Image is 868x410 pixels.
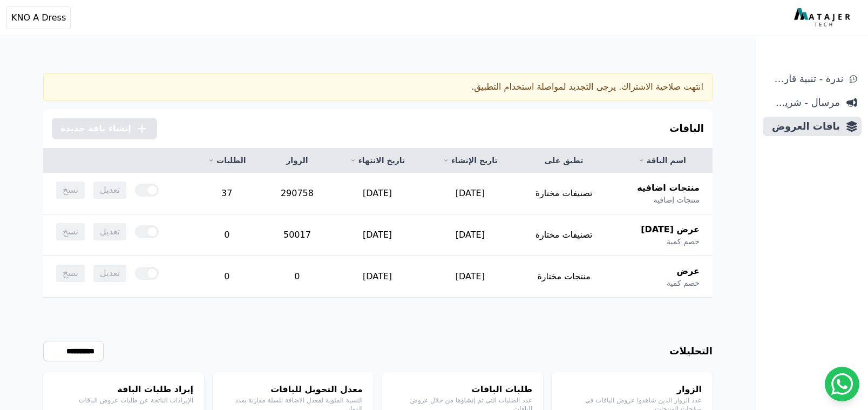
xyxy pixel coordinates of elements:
[437,155,504,166] a: تاريخ الإنشاء
[767,71,843,86] span: ندرة - تنبية قارب علي النفاذ
[331,256,424,298] td: [DATE]
[517,149,612,173] th: تطبق على
[60,122,131,135] span: إنشاء باقة جديدة
[667,236,700,247] span: خصم كمية
[677,265,700,278] span: عرض
[6,6,71,29] button: KNO A Dress
[654,194,700,205] span: منتجات إضافية
[43,73,713,100] div: انتهت صلاحية الاشتراك. يرجى التجديد لمواصلة استخدام التطبيق.
[393,383,532,396] h4: طلبات الباقات
[331,173,424,214] td: [DATE]
[56,223,85,240] span: نسخ
[424,214,517,256] td: [DATE]
[517,214,612,256] td: تصنيفات مختارة
[191,173,264,214] td: 37
[424,256,517,298] td: [DATE]
[263,256,331,298] td: 0
[191,256,264,298] td: 0
[767,119,840,134] span: باقات العروض
[56,265,85,282] span: نسخ
[344,155,411,166] a: تاريخ الانتهاء
[669,121,704,136] h3: الباقات
[517,256,612,298] td: منتجات مختارة
[637,182,700,194] span: منتجات اضافيه
[52,118,157,139] button: إنشاء باقة جديدة
[641,223,700,236] span: عرض [DATE]
[625,155,700,166] a: اسم الباقة
[562,383,702,396] h4: الزوار
[223,383,363,396] h4: معدل التحويل للباقات
[331,214,424,256] td: [DATE]
[54,383,193,396] h4: إيراد طلبات الباقة
[191,214,264,256] td: 0
[263,214,331,256] td: 50017
[54,396,193,405] p: الإيرادات الناتجة عن طلبات عروض الباقات
[93,265,126,282] span: تعديل
[517,173,612,214] td: تصنيفات مختارة
[93,223,126,240] span: تعديل
[204,155,251,166] a: الطلبات
[263,173,331,214] td: 290758
[767,95,840,110] span: مرسال - شريط دعاية
[263,149,331,173] th: الزوار
[93,182,126,199] span: تعديل
[56,182,85,199] span: نسخ
[424,173,517,214] td: [DATE]
[11,11,66,24] span: KNO A Dress
[667,278,700,288] span: خصم كمية
[669,344,713,359] h3: التحليلات
[794,8,853,28] img: MatajerTech Logo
